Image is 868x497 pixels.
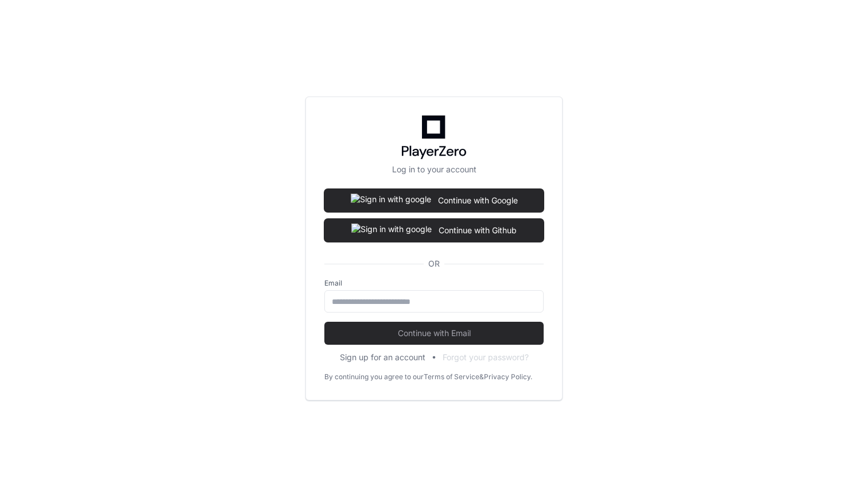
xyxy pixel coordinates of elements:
img: Sign in with google [351,189,431,212]
span: Continue with Email [324,328,544,339]
button: Continue with Google [324,189,544,212]
button: Sign up for an account [340,352,425,363]
div: By continuing you agree to our [324,372,424,382]
button: Continue with Email [324,322,544,345]
button: Continue with Github [324,219,544,242]
img: Sign in with google [351,219,432,242]
p: Log in to your account [324,164,544,175]
a: Privacy Policy. [484,372,532,382]
span: OR [424,258,444,269]
label: Email [324,279,544,288]
div: & [479,372,484,382]
a: Terms of Service [424,372,479,382]
button: Forgot your password? [443,352,529,363]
